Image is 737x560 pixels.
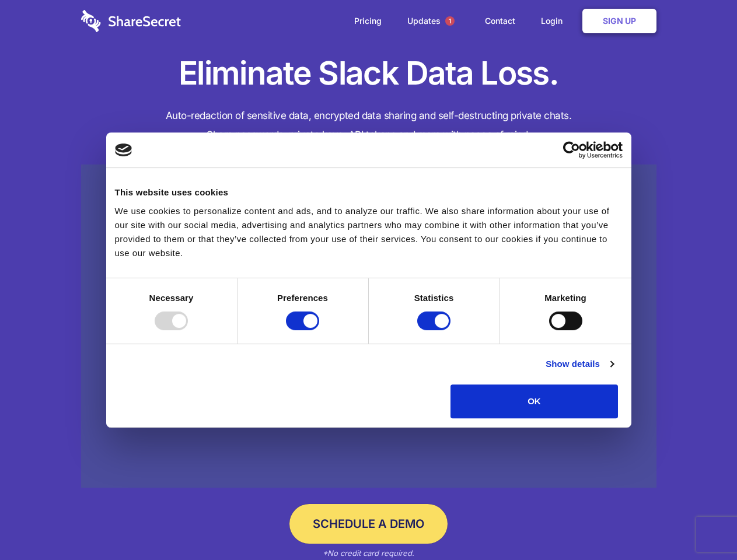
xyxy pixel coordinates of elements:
em: *No credit card required. [323,548,414,558]
div: We use cookies to personalize content and ads, and to analyze our traffic. We also share informat... [115,204,623,260]
a: Show details [546,357,613,371]
strong: Preferences [277,293,328,303]
strong: Marketing [544,293,586,303]
img: logo [115,143,132,156]
a: Pricing [343,3,393,39]
a: Sign Up [582,9,656,33]
h1: Eliminate Slack Data Loss. [81,52,656,94]
a: Usercentrics Cookiebot - opens in a new window [521,141,623,159]
strong: Necessary [149,293,194,303]
a: Login [529,3,580,39]
div: This website uses cookies [115,185,623,199]
strong: Statistics [414,293,454,303]
img: logo-wordmark-white-trans-d4663122ce5f474addd5e946df7df03e33cb6a1c49d2221995e7729f52c070b2.svg [81,10,181,32]
a: Contact [473,3,527,39]
span: 1 [445,16,455,26]
h4: Auto-redaction of sensitive data, encrypted data sharing and self-destructing private chats. Shar... [81,106,656,145]
button: OK [450,384,618,418]
a: Wistia video thumbnail [81,164,656,488]
a: Schedule a Demo [289,504,448,544]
